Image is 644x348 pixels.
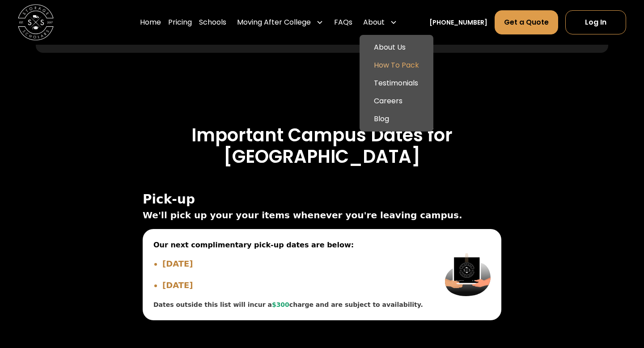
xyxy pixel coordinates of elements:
li: [DATE] [162,258,424,270]
nav: About [360,35,433,132]
div: Moving After College [233,10,327,35]
a: [PHONE_NUMBER] [429,18,487,27]
li: [DATE] [162,279,424,291]
a: Home [140,10,161,35]
a: About Us [363,38,430,56]
a: Blog [363,110,430,128]
div: About [360,10,401,35]
h3: Important Campus Dates for [32,124,612,146]
a: FAQs [334,10,352,35]
a: Pricing [168,10,192,35]
div: Moving After College [237,17,311,28]
div: Dates outside this list will incur a charge and are subject to availability. [153,300,424,310]
div: About [363,17,385,28]
span: Pick-up [143,192,501,207]
h3: [GEOGRAPHIC_DATA] [32,146,612,167]
a: Testimonials [363,74,430,92]
a: Get a Quote [495,10,558,34]
span: $300 [272,301,289,308]
span: We'll pick up your your items whenever you're leaving campus. [143,208,501,222]
img: Storage Scholars main logo [18,4,54,40]
img: Pickup Image [445,240,491,310]
a: How To Pack [363,56,430,74]
a: Careers [363,92,430,110]
span: Our next complimentary pick-up dates are below: [153,240,424,250]
a: Log In [565,10,626,34]
a: Schools [199,10,226,35]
